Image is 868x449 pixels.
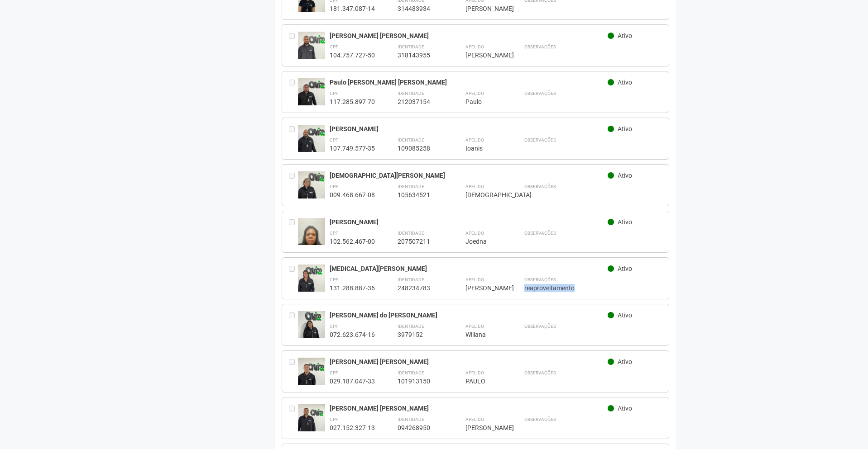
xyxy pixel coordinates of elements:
[398,98,443,106] div: 212037154
[398,231,424,236] strong: Identidade
[330,78,608,86] div: Paulo [PERSON_NAME] [PERSON_NAME]
[465,137,484,142] strong: Apelido
[298,125,325,152] img: user.jpg
[618,358,632,365] span: Ativo
[330,237,375,246] div: 102.562.467-00
[298,78,325,105] img: user.jpg
[289,78,298,106] div: Entre em contato com a Aministração para solicitar o cancelamento ou 2a via
[618,79,632,86] span: Ativo
[398,377,443,385] div: 101913150
[618,218,632,226] span: Ativo
[618,265,632,272] span: Ativo
[298,265,325,292] img: user.jpg
[330,424,375,432] div: 027.152.327-13
[524,184,556,189] strong: Observações
[289,265,298,292] div: Entre em contato com a Aministração para solicitar o cancelamento ou 2a via
[465,44,484,49] strong: Apelido
[289,32,298,59] div: Entre em contato com a Aministração para solicitar o cancelamento ou 2a via
[289,404,298,432] div: Entre em contato com a Aministração para solicitar o cancelamento ou 2a via
[330,277,338,282] strong: CPF
[330,417,338,422] strong: CPF
[298,311,325,338] img: user.jpg
[330,284,375,292] div: 131.288.887-36
[465,91,484,96] strong: Apelido
[618,172,632,179] span: Ativo
[618,32,632,39] span: Ativo
[398,237,443,246] div: 207507211
[330,324,338,329] strong: CPF
[465,370,484,375] strong: Apelido
[465,184,484,189] strong: Apelido
[298,404,325,431] img: user.jpg
[298,32,325,59] img: user.jpg
[330,370,338,375] strong: CPF
[330,231,338,236] strong: CPF
[398,144,443,152] div: 109085258
[524,370,556,375] strong: Observações
[330,5,375,13] div: 181.347.087-14
[465,144,502,152] div: Ioanis
[465,191,502,199] div: [DEMOGRAPHIC_DATA]
[398,91,424,96] strong: Identidade
[524,231,556,236] strong: Observações
[398,324,424,329] strong: Identidade
[465,237,502,246] div: Joedna
[398,51,443,59] div: 318143955
[465,324,484,329] strong: Apelido
[330,358,608,366] div: [PERSON_NAME] [PERSON_NAME]
[330,32,608,40] div: [PERSON_NAME] [PERSON_NAME]
[330,377,375,385] div: 029.187.047-33
[330,184,338,189] strong: CPF
[465,51,502,59] div: [PERSON_NAME]
[330,404,608,412] div: [PERSON_NAME] [PERSON_NAME]
[398,184,424,189] strong: Identidade
[398,370,424,375] strong: Identidade
[298,171,325,199] img: user.jpg
[465,424,502,432] div: [PERSON_NAME]
[524,284,662,292] div: reaproveitamento
[398,331,443,339] div: 3979152
[330,44,338,49] strong: CPF
[289,218,298,246] div: Entre em contato com a Aministração para solicitar o cancelamento ou 2a via
[330,144,375,152] div: 107.749.577-35
[618,405,632,412] span: Ativo
[465,98,502,106] div: Paulo
[398,284,443,292] div: 248234783
[330,125,608,133] div: [PERSON_NAME]
[289,311,298,339] div: Entre em contato com a Aministração para solicitar o cancelamento ou 2a via
[398,277,424,282] strong: Identidade
[465,277,484,282] strong: Apelido
[524,137,556,142] strong: Observações
[618,312,632,319] span: Ativo
[289,358,298,385] div: Entre em contato com a Aministração para solicitar o cancelamento ou 2a via
[398,44,424,49] strong: Identidade
[524,91,556,96] strong: Observações
[465,417,484,422] strong: Apelido
[524,417,556,422] strong: Observações
[330,91,338,96] strong: CPF
[330,331,375,339] div: 072.623.674-16
[398,5,443,13] div: 314483934
[330,171,608,180] div: [DEMOGRAPHIC_DATA][PERSON_NAME]
[524,324,556,329] strong: Observações
[330,137,338,142] strong: CPF
[618,125,632,132] span: Ativo
[465,231,484,236] strong: Apelido
[465,331,502,339] div: Willana
[330,98,375,106] div: 117.285.897-70
[330,265,608,273] div: [MEDICAL_DATA][PERSON_NAME]
[289,171,298,199] div: Entre em contato com a Aministração para solicitar o cancelamento ou 2a via
[398,417,424,422] strong: Identidade
[465,284,502,292] div: [PERSON_NAME]
[330,218,608,226] div: [PERSON_NAME]
[298,218,325,254] img: user.jpg
[398,424,443,432] div: 094268950
[465,5,502,13] div: [PERSON_NAME]
[398,137,424,142] strong: Identidade
[524,44,556,49] strong: Observações
[465,377,502,385] div: PAULO
[289,125,298,152] div: Entre em contato com a Aministração para solicitar o cancelamento ou 2a via
[398,191,443,199] div: 105634521
[330,51,375,59] div: 104.757.727-50
[524,277,556,282] strong: Observações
